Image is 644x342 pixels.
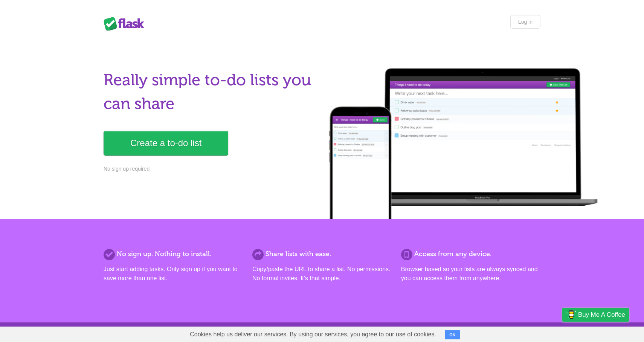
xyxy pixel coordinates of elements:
h2: Share lists with ease. [252,249,392,259]
img: Buy me a coffee [566,308,576,321]
p: Just start adding tasks. Only sign up if you want to save more than one list. [104,265,243,283]
a: Log in [510,15,540,29]
button: OK [445,330,460,339]
span: Cookies help us deliver our services. By using our services, you agree to our use of cookies. [182,327,444,342]
h2: Access from any device. [401,249,540,259]
a: Create a to-do list [104,131,228,156]
h2: No sign up. Nothing to install. [104,249,243,259]
p: No sign up required [104,165,317,173]
p: Copy/paste the URL to share a list. No permissions. No formal invites. It's that simple. [252,265,392,283]
a: Buy me a coffee [562,308,629,322]
span: Buy me a coffee [578,308,625,321]
h1: Really simple to-do lists you can share [104,68,317,116]
div: Flask Lists [104,17,149,31]
p: Browser based so your lists are always synced and you can access them from anywhere. [401,265,540,283]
